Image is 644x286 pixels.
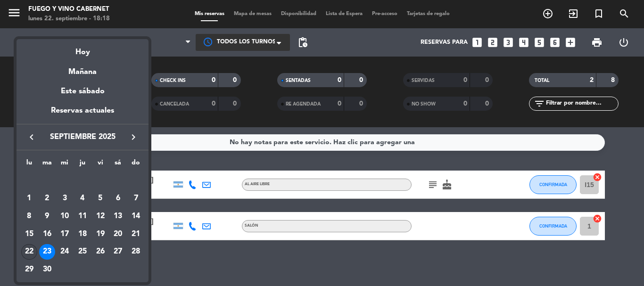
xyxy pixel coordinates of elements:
td: 12 de septiembre de 2025 [91,207,109,225]
div: 16 [39,226,55,242]
div: 10 [57,208,73,224]
td: 5 de septiembre de 2025 [91,190,109,208]
td: 22 de septiembre de 2025 [20,243,38,261]
th: lunes [20,157,38,172]
td: 28 de septiembre de 2025 [127,243,145,261]
td: 23 de septiembre de 2025 [38,243,56,261]
div: Reservas actuales [17,105,149,124]
td: 30 de septiembre de 2025 [38,261,56,278]
td: 29 de septiembre de 2025 [20,261,38,278]
div: 22 [21,244,37,260]
td: 6 de septiembre de 2025 [109,190,127,208]
td: 8 de septiembre de 2025 [20,207,38,225]
div: 9 [39,208,55,224]
span: septiembre 2025 [40,131,125,143]
div: 11 [74,208,91,224]
td: 1 de septiembre de 2025 [20,190,38,208]
div: 8 [21,208,37,224]
div: 23 [39,244,55,260]
td: 17 de septiembre de 2025 [56,225,74,243]
td: 25 de septiembre de 2025 [74,243,91,261]
div: 30 [39,261,55,278]
td: 9 de septiembre de 2025 [38,207,56,225]
div: 21 [128,226,144,242]
div: 26 [92,244,108,260]
td: 19 de septiembre de 2025 [91,225,109,243]
td: 24 de septiembre de 2025 [56,243,74,261]
div: 17 [57,226,73,242]
div: 19 [92,226,108,242]
td: 20 de septiembre de 2025 [109,225,127,243]
div: 27 [110,244,126,260]
i: keyboard_arrow_right [128,131,139,143]
div: 20 [110,226,126,242]
div: 14 [128,208,144,224]
div: 15 [21,226,37,242]
div: 28 [128,244,144,260]
th: sábado [109,157,127,172]
div: Hoy [17,39,149,58]
div: 3 [57,190,73,206]
div: 24 [57,244,73,260]
div: Este sábado [17,78,149,105]
td: 2 de septiembre de 2025 [38,190,56,208]
th: miércoles [56,157,74,172]
td: 7 de septiembre de 2025 [127,190,145,208]
td: 4 de septiembre de 2025 [74,190,91,208]
div: 29 [21,261,37,278]
td: 16 de septiembre de 2025 [38,225,56,243]
td: 27 de septiembre de 2025 [109,243,127,261]
div: 6 [110,190,126,206]
td: 3 de septiembre de 2025 [56,190,74,208]
div: 2 [39,190,55,206]
div: 1 [21,190,37,206]
th: martes [38,157,56,172]
div: 4 [74,190,91,206]
td: 14 de septiembre de 2025 [127,207,145,225]
td: 10 de septiembre de 2025 [56,207,74,225]
div: 5 [92,190,108,206]
div: 18 [74,226,91,242]
td: 11 de septiembre de 2025 [74,207,91,225]
button: keyboard_arrow_right [125,131,142,143]
td: 18 de septiembre de 2025 [74,225,91,243]
td: 26 de septiembre de 2025 [91,243,109,261]
button: keyboard_arrow_left [23,131,40,143]
th: domingo [127,157,145,172]
i: keyboard_arrow_left [26,131,37,143]
div: 13 [110,208,126,224]
div: 7 [128,190,144,206]
td: 21 de septiembre de 2025 [127,225,145,243]
td: SEP. [20,172,145,190]
td: 13 de septiembre de 2025 [109,207,127,225]
td: 15 de septiembre de 2025 [20,225,38,243]
div: Mañana [17,59,149,78]
th: viernes [91,157,109,172]
div: 25 [74,244,91,260]
th: jueves [74,157,91,172]
div: 12 [92,208,108,224]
